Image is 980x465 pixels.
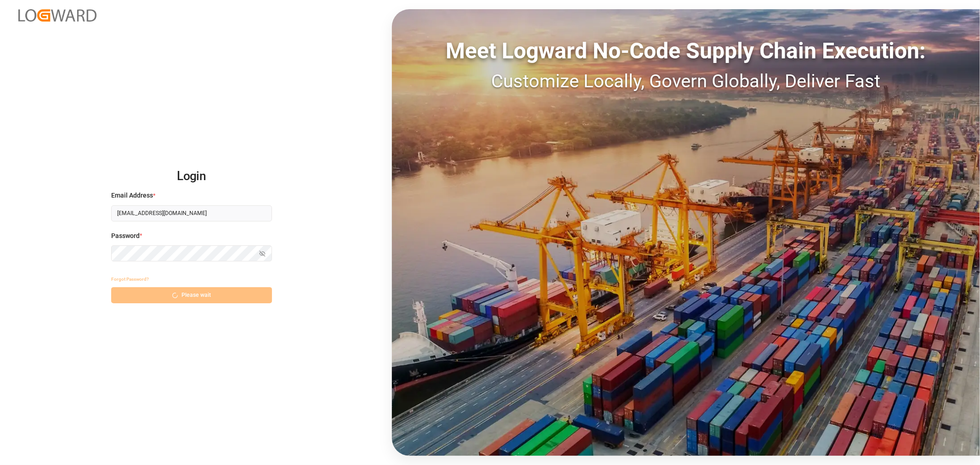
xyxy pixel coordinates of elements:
input: Enter your email [111,205,272,221]
span: Email Address [111,191,153,200]
h2: Login [111,162,272,191]
div: Customize Locally, Govern Globally, Deliver Fast [392,68,980,95]
span: Password [111,231,140,241]
div: Meet Logward No-Code Supply Chain Execution: [392,34,980,68]
img: Logward_new_orange.png [18,9,96,22]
